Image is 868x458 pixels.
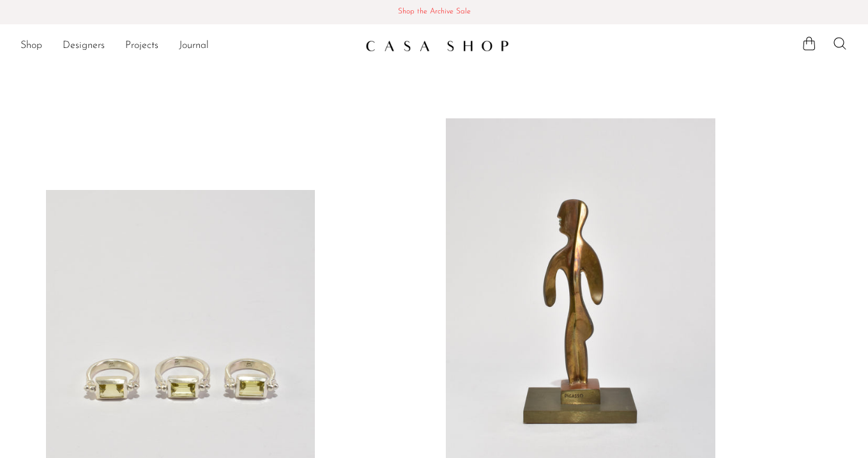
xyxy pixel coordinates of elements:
nav: Desktop navigation [20,35,355,57]
a: Journal [179,38,209,54]
span: Shop the Archive Sale [10,5,858,19]
a: Projects [125,38,158,54]
a: Designers [63,38,105,54]
ul: NEW HEADER MENU [20,35,355,57]
a: Shop [20,38,42,54]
